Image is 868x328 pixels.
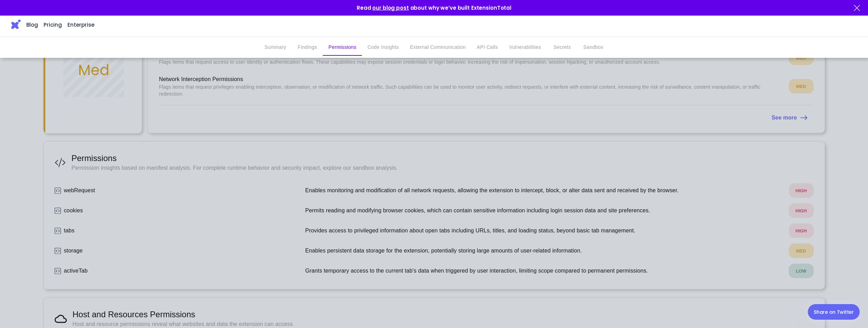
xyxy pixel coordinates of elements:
[323,39,362,56] button: Permissions
[814,308,854,316] div: Share on Twitter
[547,39,578,56] button: Secrets
[404,39,471,56] button: External Communication
[259,39,609,56] div: secondary tabs example
[362,39,404,56] button: Code Insights
[578,39,609,56] button: Sandbox
[503,39,547,56] button: Vulnerabilities
[372,4,409,11] a: our blog post
[808,304,860,320] a: Share on Twitter
[259,39,292,56] button: Summary
[292,39,323,56] button: Findings
[471,39,503,56] button: API Calls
